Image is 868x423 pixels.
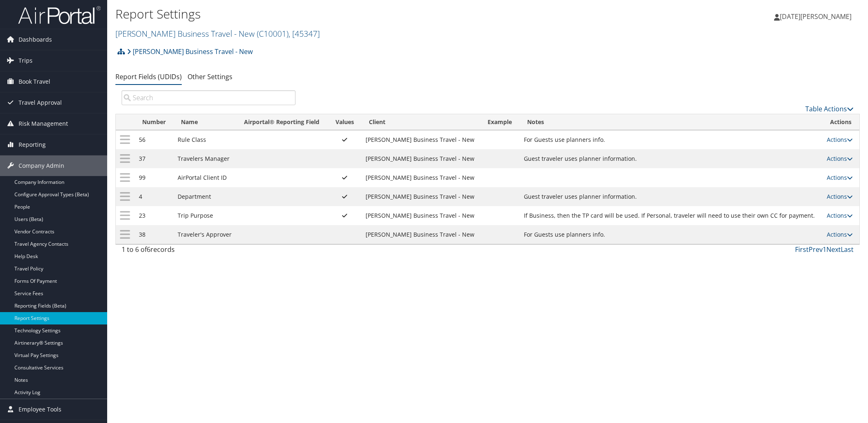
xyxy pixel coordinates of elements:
a: Report Fields (UDIDs) [115,72,182,81]
a: Other Settings [188,72,232,81]
a: Prev [809,245,823,254]
td: 38 [135,225,174,244]
h1: Report Settings [115,5,612,23]
a: Next [826,245,841,254]
a: Actions [827,193,853,200]
td: Travelers Manager [174,149,237,168]
a: Actions [827,174,853,181]
td: Rule Class [174,130,237,149]
td: 56 [135,130,174,149]
th: Client [361,114,480,130]
td: 23 [135,206,174,225]
div: 1 to 6 of records [122,244,296,258]
td: For Guests use planners info. [520,225,823,244]
th: : activate to sort column descending [116,114,135,130]
a: [DATE][PERSON_NAME] [774,4,860,29]
a: First [795,245,809,254]
span: Trips [19,50,33,71]
td: [PERSON_NAME] Business Travel - New [361,130,480,149]
th: Name [174,114,237,130]
span: [DATE][PERSON_NAME] [780,12,852,21]
span: ( C10001 ) [257,28,289,39]
td: [PERSON_NAME] Business Travel - New [361,225,480,244]
a: [PERSON_NAME] Business Travel - New [115,28,320,39]
input: Search [122,90,296,105]
a: Actions [827,136,853,143]
a: [PERSON_NAME] Business Travel - New [127,43,253,60]
td: If Business, then the TP card will be used. If Personal, traveler will need to use their own CC f... [520,206,823,225]
a: Actions [827,155,853,162]
span: Reporting [19,134,46,155]
span: , [ 45347 ] [289,28,320,39]
span: Risk Management [19,113,68,134]
td: 4 [135,187,174,206]
th: Actions [823,114,859,130]
td: 99 [135,168,174,187]
a: 1 [823,245,826,254]
td: [PERSON_NAME] Business Travel - New [361,206,480,225]
td: Guest traveler uses planner information. [520,149,823,168]
th: Values [328,114,361,130]
span: 6 [147,245,150,254]
span: Company Admin [19,155,64,176]
td: [PERSON_NAME] Business Travel - New [361,187,480,206]
td: [PERSON_NAME] Business Travel - New [361,168,480,187]
th: Notes [520,114,823,130]
th: Example [480,114,520,130]
span: Book Travel [19,71,50,92]
img: airportal-logo.png [18,5,101,25]
td: Department [174,187,237,206]
th: Airportal&reg; Reporting Field [237,114,328,130]
a: Table Actions [805,104,854,113]
span: Dashboards [19,29,52,50]
td: 37 [135,149,174,168]
td: For Guests use planners info. [520,130,823,149]
td: Traveler's Approver [174,225,237,244]
a: Actions [827,211,853,219]
td: Guest traveler uses planner information. [520,187,823,206]
td: AirPortal Client ID [174,168,237,187]
td: Trip Purpose [174,206,237,225]
span: Travel Approval [19,92,62,113]
td: [PERSON_NAME] Business Travel - New [361,149,480,168]
a: Actions [827,230,853,238]
a: Last [841,245,854,254]
span: Employee Tools [19,399,61,420]
th: Number [135,114,174,130]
